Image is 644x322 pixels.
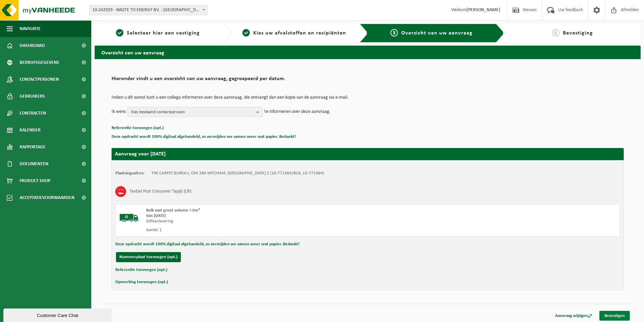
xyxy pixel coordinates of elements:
[146,214,166,218] strong: Van [DATE]
[264,107,331,117] p: te informeren over deze aanvraag.
[112,95,624,100] p: Indien u dit wenst kunt u een collega informeren over deze aanvraag, die ontvangt dan een kopie v...
[20,71,59,88] span: Contactpersonen
[20,155,48,172] span: Documenten
[90,5,207,15] span: 10-242929 - WASTE TO ENERGY BV. - NIJKERK
[552,29,559,36] span: 4
[115,278,168,287] button: Opmerking toevoegen (opt.)
[127,107,263,117] button: Kies bestaand contactpersoon
[127,30,200,36] span: Selecteer hier een vestiging
[116,252,181,262] button: Nummerplaat toevoegen (opt.)
[131,107,254,117] span: Kies bestaand contactpersoon
[235,29,354,37] a: 2Kies uw afvalstoffen en recipiënten
[146,227,395,233] div: Aantal: 1
[129,186,191,197] h3: Textiel Post Consumer Tapijt (CR)
[146,219,395,224] div: Zelfaanlevering
[119,208,139,228] img: BL-SO-LV.png
[20,139,46,155] span: Rapportage
[115,151,166,157] strong: Aanvraag voor [DATE]
[95,46,641,59] h2: Overzicht van uw aanvraag
[151,171,324,176] td: THE CARPET BUREAU, CR4 3BX MITCHAM, [GEOGRAPHIC_DATA] 2 (10-771984/BUS, 10-771984)
[3,307,113,322] iframe: chat widget
[115,266,167,274] button: Referentie toevoegen (opt.)
[115,171,145,175] strong: Plaatsingsadres:
[550,311,597,321] a: Aanvraag wijzigen
[20,54,59,71] span: Bedrijfsgegevens
[599,311,630,321] a: Bevestigen
[98,29,218,37] a: 1Selecteer hier een vestiging
[112,76,624,85] h2: Hieronder vindt u een overzicht van uw aanvraag, gegroepeerd per datum.
[20,172,50,189] span: Product Shop
[116,29,123,36] span: 1
[253,30,346,36] span: Kies uw afvalstoffen en recipiënten
[20,37,45,54] span: Dashboard
[115,240,300,249] button: Deze opdracht wordt 100% digitaal afgehandeld, zo vermijden we samen weer wat papier. Bedankt!
[20,105,46,122] span: Contracten
[89,5,208,15] span: 10-242929 - WASTE TO ENERGY BV. - NIJKERK
[20,88,45,105] span: Gebruikers
[242,29,250,36] span: 2
[112,132,296,141] button: Deze opdracht wordt 100% digitaal afgehandeld, zo vermijden we samen weer wat papier. Bedankt!
[467,7,500,13] strong: [PERSON_NAME]
[146,208,200,213] span: Bulk vast groot volume > 6m³
[563,30,593,36] span: Bevestiging
[112,107,126,117] p: Ik wens
[20,20,41,37] span: Navigatie
[112,124,164,132] button: Referentie toevoegen (opt.)
[390,29,398,36] span: 3
[20,122,41,139] span: Kalender
[401,30,473,36] span: Overzicht van uw aanvraag
[20,189,74,206] span: Acceptatievoorwaarden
